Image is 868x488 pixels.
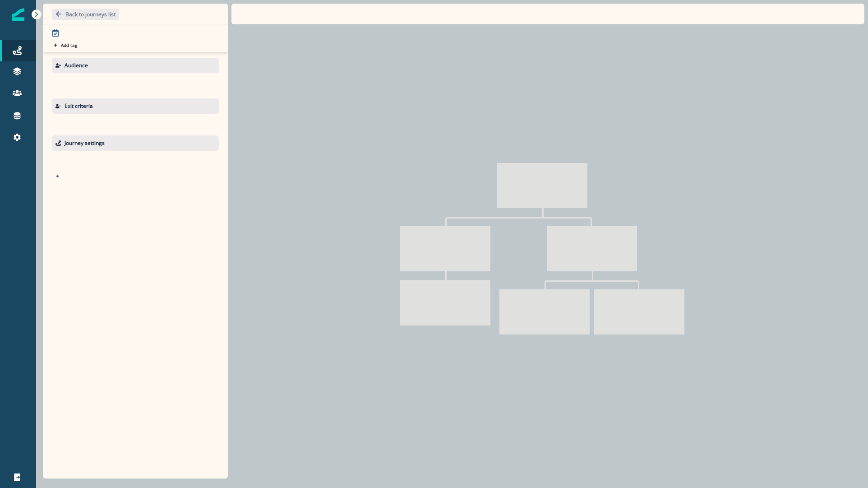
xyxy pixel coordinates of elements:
[65,61,88,70] p: Audience
[52,42,79,49] button: Add tag
[65,139,105,147] p: Journey settings
[65,10,115,18] p: Back to journeys list
[65,102,93,110] p: Exit criteria
[52,9,119,20] button: Go back
[12,8,24,21] img: Inflection
[61,42,77,48] p: Add tag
